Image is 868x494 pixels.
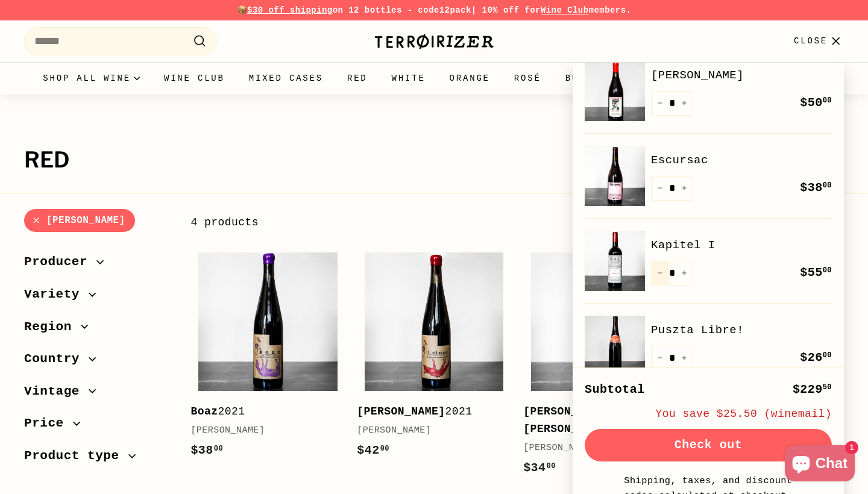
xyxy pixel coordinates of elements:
[800,351,832,364] span: $26
[190,443,223,457] span: $38
[24,284,89,305] span: Variety
[794,34,828,48] span: Close
[651,91,669,116] button: Reduce item quantity by one
[823,96,832,105] sup: 00
[24,317,81,337] span: Region
[651,66,832,84] a: [PERSON_NAME]
[585,146,645,206] img: Escursac
[24,413,73,434] span: Price
[24,249,171,281] button: Producer
[651,346,669,370] button: Reduce item quantity by one
[523,441,665,455] div: [PERSON_NAME]
[152,62,237,95] a: Wine Club
[781,445,858,484] inbox-online-store-chat: Shopify online store chat
[439,5,471,15] strong: 12pack
[24,349,89,369] span: Country
[24,446,128,466] span: Product type
[523,245,678,490] a: [PERSON_NAME] [PERSON_NAME]2023[PERSON_NAME]
[24,148,844,172] h1: Red
[547,462,556,471] sup: 00
[357,405,445,417] b: [PERSON_NAME]
[214,445,223,453] sup: 00
[787,23,851,59] button: Close
[585,316,645,376] img: Puszta Libre!
[24,281,171,314] button: Variety
[585,61,645,121] img: Tommy Ferriol
[357,424,499,438] div: [PERSON_NAME]
[793,380,832,399] div: $229
[502,62,553,95] a: Rosé
[585,429,832,461] button: Check out
[823,351,832,360] sup: 00
[823,181,832,190] sup: 00
[190,245,345,472] a: Boaz2021[PERSON_NAME]
[523,405,611,435] b: [PERSON_NAME] [PERSON_NAME]
[438,62,502,95] a: Orange
[823,266,832,275] sup: 00
[651,236,832,254] a: Kapitel I
[24,346,171,378] button: Country
[24,209,135,233] a: [PERSON_NAME]
[523,403,665,438] div: 2023
[24,378,171,411] button: Vintage
[823,383,832,392] sup: 50
[247,5,333,15] span: $30 off shipping
[24,381,89,402] span: Vintage
[800,266,832,280] span: $55
[357,245,511,472] a: [PERSON_NAME]2021[PERSON_NAME]
[24,443,171,475] button: Product type
[675,176,693,201] button: Increase item quantity by one
[190,405,218,417] b: Boaz
[24,314,171,346] button: Region
[541,5,589,15] a: Wine Club
[523,461,556,475] span: $34
[651,151,832,169] a: Escursac
[237,62,335,95] a: Mixed Cases
[190,403,333,421] div: 2021
[24,252,96,272] span: Producer
[585,380,645,399] div: Subtotal
[335,62,380,95] a: Red
[190,424,333,438] div: [PERSON_NAME]
[553,62,624,95] a: Bubbles
[585,405,832,423] div: You save $25.50 (winemail)
[675,261,693,286] button: Increase item quantity by one
[190,214,517,231] div: 4 products
[651,261,669,286] button: Reduce item quantity by one
[357,443,389,457] span: $42
[800,96,832,110] span: $50
[380,62,438,95] a: White
[651,321,832,339] a: Puszta Libre!
[675,91,693,116] button: Increase item quantity by one
[357,403,499,421] div: 2021
[800,181,832,195] span: $38
[585,231,645,291] img: Kapitel I
[651,176,669,201] button: Reduce item quantity by one
[675,346,693,370] button: Increase item quantity by one
[31,62,152,95] summary: Shop all wine
[24,410,171,443] button: Price
[24,4,844,17] p: 📦 on 12 bottles - code | 10% off for members.
[380,445,389,453] sup: 00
